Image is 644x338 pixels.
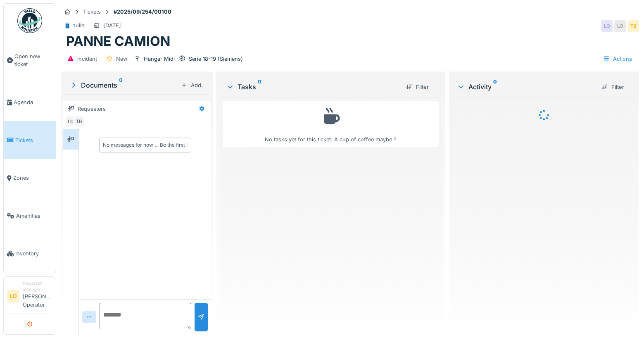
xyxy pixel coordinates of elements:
[77,55,97,63] div: Incident
[178,80,204,91] div: Add
[614,20,626,32] div: LO
[16,212,52,220] span: Amenities
[14,52,52,68] span: Open new ticket
[17,8,42,33] img: Badge_color-CXgf-gQk.svg
[189,55,243,63] div: Serie 18-19 (Siemens)
[65,116,76,127] div: LO
[228,105,433,143] div: No tasks yet for this ticket. A cup of coffee maybe ?
[403,81,432,93] div: Filter
[4,159,56,197] a: Zones
[627,20,639,32] div: TB
[4,235,56,273] a: Inventory
[4,38,56,83] a: Open new ticket
[64,21,84,29] div: 🛢️ huile
[598,81,627,93] div: Filter
[78,105,106,113] div: Requesters
[493,82,497,92] sup: 0
[7,280,52,314] a: LO Requester manager[PERSON_NAME] Operator
[110,8,175,16] strong: #2025/09/254/00100
[4,121,56,159] a: Tickets
[14,98,52,106] span: Agenda
[69,80,178,90] div: Documents
[258,82,261,92] sup: 0
[15,250,52,257] span: Inventory
[226,82,399,92] div: Tasks
[119,80,123,90] sup: 0
[13,174,52,182] span: Zones
[23,280,52,312] li: [PERSON_NAME] Operator
[601,20,613,32] div: LO
[103,21,121,29] div: [DATE]
[116,55,127,63] div: New
[15,136,52,144] span: Tickets
[23,280,52,293] div: Requester manager
[457,82,595,92] div: Activity
[7,290,19,302] li: LO
[144,55,175,63] div: Hangar Midi
[103,141,188,149] div: No messages for now … Be the first !
[66,33,170,49] h1: PANNE CAMION
[599,53,636,65] div: Actions
[4,197,56,235] a: Amenities
[83,8,101,16] div: Tickets
[73,116,85,127] div: TB
[4,83,56,121] a: Agenda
